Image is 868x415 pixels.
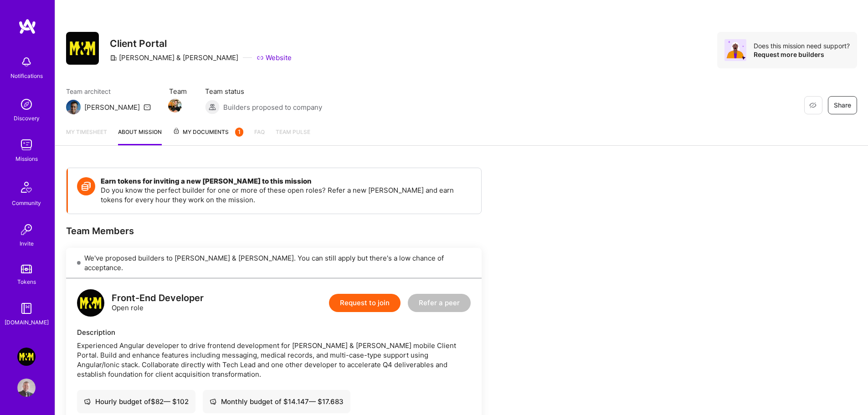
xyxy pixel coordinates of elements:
[20,239,34,248] div: Invite
[17,136,36,154] img: teamwork
[17,220,36,239] img: Invite
[205,100,220,114] img: Builders proposed to company
[17,379,36,397] img: User Avatar
[112,293,204,313] div: Open role
[169,87,187,96] span: Team
[110,53,238,62] div: [PERSON_NAME] & [PERSON_NAME]
[10,71,43,81] div: Notifications
[168,99,182,113] img: Team Member Avatar
[408,294,471,312] button: Refer a peer
[77,328,471,337] div: Description
[66,32,99,65] img: Company Logo
[828,96,857,114] button: Share
[21,265,32,273] img: tokens
[17,299,36,318] img: guide book
[110,38,292,49] h3: Client Portal
[257,53,292,62] a: Website
[144,103,151,111] i: icon Mail
[210,397,344,406] div: Monthly budget of $ 14.147 — $ 17.683
[12,198,41,208] div: Community
[17,348,36,366] img: Morgan & Morgan: Client Portal
[66,225,482,237] div: Team Members
[15,379,38,397] a: User Avatar
[17,95,36,113] img: discovery
[15,348,38,366] a: Morgan & Morgan: Client Portal
[110,54,117,61] i: icon CompanyGray
[18,18,36,35] img: logo
[329,294,401,312] button: Request to join
[17,53,36,71] img: bell
[809,102,817,109] i: icon EyeClosed
[66,100,81,114] img: Team Architect
[235,128,243,137] div: 1
[173,127,243,137] span: My Documents
[101,185,472,205] p: Do you know the perfect builder for one or more of these open roles? Refer a new [PERSON_NAME] an...
[14,113,40,123] div: Discovery
[276,128,310,135] span: Team Pulse
[254,127,265,145] a: FAQ
[210,398,216,405] i: icon Cash
[754,41,850,50] div: Does this mission need support?
[5,318,49,327] div: [DOMAIN_NAME]
[834,101,851,110] span: Share
[84,397,189,406] div: Hourly budget of $ 82 — $ 102
[118,127,162,145] a: About Mission
[17,277,36,287] div: Tokens
[66,87,151,96] span: Team architect
[101,177,472,185] h4: Earn tokens for inviting a new [PERSON_NAME] to this mission
[173,127,243,145] a: My Documents1
[15,176,37,198] img: Community
[66,248,482,278] div: We've proposed builders to [PERSON_NAME] & [PERSON_NAME]. You can still apply but there's a low c...
[205,87,322,96] span: Team status
[66,127,107,145] a: My timesheet
[77,177,95,195] img: Token icon
[84,102,140,112] div: [PERSON_NAME]
[112,293,204,303] div: Front-End Developer
[724,39,746,61] img: Avatar
[15,154,38,164] div: Missions
[223,102,322,112] span: Builders proposed to company
[77,289,104,317] img: logo
[84,398,91,405] i: icon Cash
[77,341,471,379] div: Experienced Angular developer to drive frontend development for [PERSON_NAME] & [PERSON_NAME] mob...
[754,50,850,59] div: Request more builders
[169,98,181,113] a: Team Member Avatar
[276,127,310,145] a: Team Pulse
